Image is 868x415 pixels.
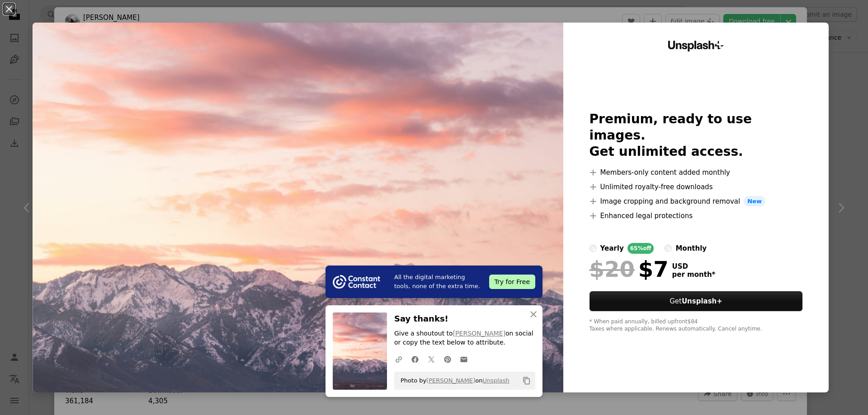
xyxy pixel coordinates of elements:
[333,275,380,289] img: file-1754318165549-24bf788d5b37
[600,243,624,254] div: yearly
[423,350,439,368] a: Share on Twitter
[682,297,722,305] strong: Unsplash+
[672,262,716,270] span: USD
[482,377,509,384] a: Unsplash
[394,273,482,291] span: All the digital marketing tools, none of the extra time.
[407,350,423,368] a: Share on Facebook
[519,373,534,388] button: Copy to clipboard
[672,270,716,279] span: per month *
[426,377,475,384] a: [PERSON_NAME]
[590,167,803,178] li: Members-only content added monthly
[453,330,505,337] a: [PERSON_NAME]
[675,243,707,254] div: monthly
[590,196,803,207] li: Image cropping and background removal
[590,257,635,281] span: $20
[394,329,535,347] p: Give a shoutout to on social or copy the text below to attribute.
[590,257,669,281] div: $7
[590,291,803,311] button: GetUnsplash+
[744,196,765,207] span: New
[590,210,803,221] li: Enhanced legal protections
[325,266,542,298] a: All the digital marketing tools, none of the extra time.Try for Free
[665,245,672,252] input: monthly
[439,350,456,368] a: Share on Pinterest
[590,111,803,160] h2: Premium, ready to use images. Get unlimited access.
[489,275,535,289] div: Try for Free
[590,182,803,192] li: Unlimited royalty-free downloads
[396,373,509,388] span: Photo by on
[627,243,654,254] div: 65% off
[456,350,472,368] a: Share over email
[394,312,535,326] h3: Say thanks!
[590,318,803,333] div: * When paid annually, billed upfront $84 Taxes where applicable. Renews automatically. Cancel any...
[590,245,597,252] input: yearly65%off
